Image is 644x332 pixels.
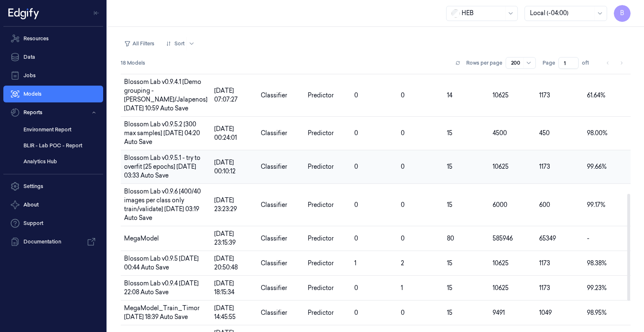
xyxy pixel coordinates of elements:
[308,91,334,99] span: Predictor
[602,57,627,69] nav: pagination
[124,120,200,146] span: Blossom Lab v0.9.5.2 [300 max samples] [DATE] 04:20 Auto Save
[124,188,201,222] span: Blossom Lab v0.9.6 [400/40 images per class only train/validate] [DATE] 03:19 Auto Save
[214,125,237,141] span: [DATE] 00:24:01
[539,235,556,242] span: 65349
[587,235,589,242] span: -
[308,129,334,137] span: Predictor
[308,309,334,316] span: Predictor
[447,259,452,267] span: 15
[447,129,452,137] span: 15
[587,259,607,267] span: 98.38%
[3,49,103,65] a: Data
[543,59,555,67] span: Page
[214,255,238,271] span: [DATE] 20:50:48
[447,91,452,99] span: 14
[401,91,405,99] span: 0
[401,259,404,267] span: 2
[121,59,145,67] span: 18 Models
[354,309,358,316] span: 0
[587,163,607,170] span: 99.66%
[539,201,550,209] span: 600
[493,235,513,242] span: 585946
[124,78,208,112] span: Blossom Lab v0.9.4.1 [Demo grouping - [PERSON_NAME]/Jalapenos] [DATE] 10:59 Auto Save
[614,5,631,22] button: B
[354,163,358,170] span: 0
[308,259,334,267] span: Predictor
[493,91,509,99] span: 10625
[539,129,550,137] span: 450
[447,284,452,292] span: 15
[3,178,103,195] a: Settings
[539,91,550,99] span: 1173
[214,280,234,296] span: [DATE] 18:15:34
[261,259,287,267] span: Classifier
[587,309,607,316] span: 98.95%
[124,304,200,321] span: MegaModel_Train_Timor [DATE] 18:39 Auto Save
[354,201,358,209] span: 0
[493,129,507,137] span: 4500
[124,255,199,271] span: Blossom Lab v0.9.5 [DATE] 00:44 Auto Save
[493,309,505,316] span: 9491
[308,163,334,170] span: Predictor
[582,59,595,67] span: of 1
[308,235,334,242] span: Predictor
[354,259,356,267] span: 1
[539,259,550,267] span: 1173
[17,154,103,169] a: Analytics Hub
[3,30,103,47] a: Resources
[447,235,454,242] span: 80
[261,235,287,242] span: Classifier
[539,309,552,316] span: 1049
[261,163,287,170] span: Classifier
[587,284,607,292] span: 99.23%
[401,284,403,292] span: 1
[124,154,200,179] span: Blossom Lab v0.9.5.1 - try to overfit [25 epochs] [DATE] 03:33 Auto Save
[493,163,509,170] span: 10625
[587,129,608,137] span: 98.00%
[121,37,158,50] button: All Filters
[3,67,103,84] a: Jobs
[308,201,334,209] span: Predictor
[401,163,405,170] span: 0
[587,91,605,99] span: 61.64%
[261,91,287,99] span: Classifier
[493,201,507,209] span: 6000
[354,284,358,292] span: 0
[261,129,287,137] span: Classifier
[214,230,236,246] span: [DATE] 23:15:39
[124,235,159,242] span: MegaModel
[354,91,358,99] span: 0
[447,309,452,316] span: 15
[3,86,103,102] a: Models
[308,284,334,292] span: Predictor
[447,201,452,209] span: 15
[90,6,103,20] button: Toggle Navigation
[401,309,405,316] span: 0
[466,59,502,67] p: Rows per page
[539,163,550,170] span: 1173
[17,123,103,137] a: Environment Report
[261,201,287,209] span: Classifier
[493,284,509,292] span: 10625
[214,304,236,321] span: [DATE] 14:45:55
[124,280,199,296] span: Blossom Lab v0.9.4 [DATE] 22:08 Auto Save
[3,104,103,121] button: Reports
[261,309,287,316] span: Classifier
[3,233,103,250] a: Documentation
[587,201,605,209] span: 99.17%
[3,215,103,232] a: Support
[493,259,509,267] span: 10625
[3,196,103,213] button: About
[17,139,103,153] a: BLIR - Lab POC - Report
[354,129,358,137] span: 0
[214,196,237,213] span: [DATE] 23:23:29
[261,284,287,292] span: Classifier
[401,235,405,242] span: 0
[401,129,405,137] span: 0
[354,235,358,242] span: 0
[447,163,452,170] span: 15
[214,87,238,103] span: [DATE] 07:07:27
[401,201,405,209] span: 0
[539,284,550,292] span: 1173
